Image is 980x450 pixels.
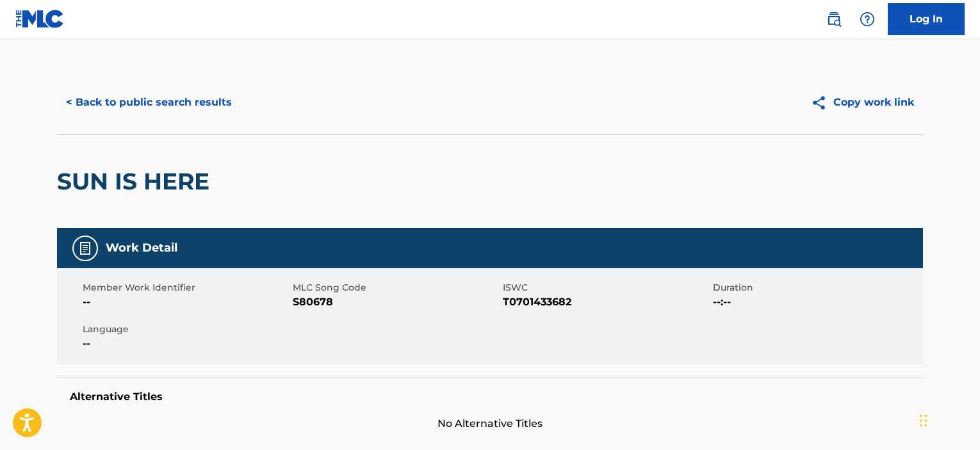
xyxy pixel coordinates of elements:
span: Duration [713,281,920,294]
span: MLC Song Code [293,281,500,294]
span: S80678 [293,294,500,310]
span: -- [83,294,290,310]
h2: SUN IS HERE [57,167,216,196]
a: Log In [888,3,965,35]
img: Work Detail [78,241,93,256]
span: ISWC [503,281,710,294]
span: Language [83,323,290,336]
img: search [826,12,842,27]
span: No Alternative Titles [57,416,923,431]
button: Copy work link [802,86,923,118]
span: T0701433682 [503,294,710,310]
span: Member Work Identifier [83,281,290,294]
div: Drag [920,401,927,440]
iframe: Chat Widget [916,389,980,450]
img: MLC Logo [15,10,65,28]
h5: Work Detail [106,241,177,255]
a: Public Search [821,6,847,32]
button: < Back to public search results [57,86,241,118]
span: -- [83,336,290,351]
h5: Alternative Titles [70,390,910,403]
img: Copy work link [811,95,833,111]
img: help [860,12,875,27]
div: Help [854,6,880,32]
span: --:-- [713,294,920,310]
